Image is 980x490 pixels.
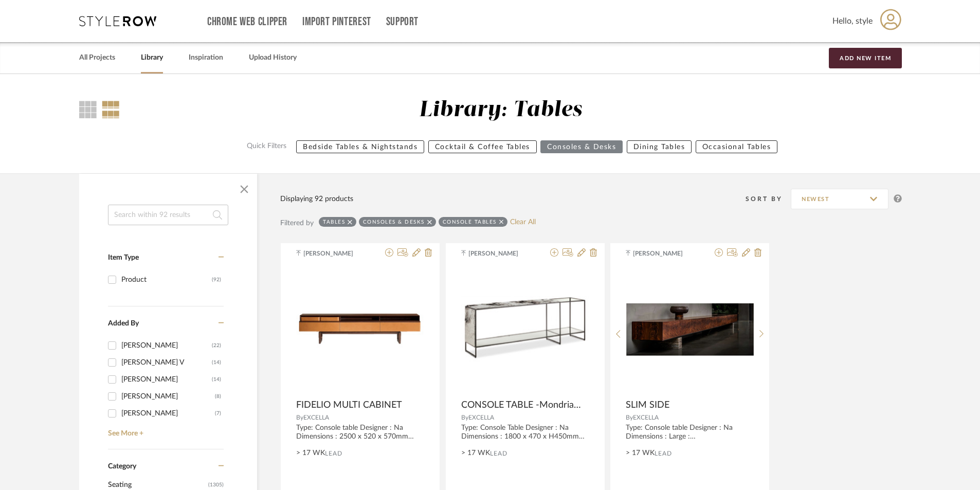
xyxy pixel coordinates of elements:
[655,450,672,457] span: Lead
[302,17,371,26] a: Import Pinterest
[832,15,873,27] span: Hello, style
[249,51,297,65] a: Upload History
[419,97,582,123] div: Library: Tables
[626,414,633,421] span: By
[626,448,655,459] span: > 17 WK
[79,51,115,65] a: All Projects
[510,218,536,227] a: Clear All
[141,51,163,65] a: Library
[627,140,692,153] button: Dining Tables
[108,254,139,261] span: Item Type
[212,337,221,354] div: (22)
[461,424,589,441] div: Type: Console Table Designer : Na Dimensions : 1800 x 470 x H450mm Material & Finish : Na Product...
[443,219,497,225] div: Console Tables
[303,249,368,258] span: [PERSON_NAME]
[280,217,314,229] div: Filtered by
[121,271,212,288] div: Product
[121,354,212,371] div: [PERSON_NAME] V
[234,179,255,199] button: Close
[108,462,136,471] span: Category
[189,51,223,65] a: Inspiration
[461,414,468,421] span: By
[296,424,424,441] div: Type: Console table Designer : Na Dimensions : 2500 x 520 x 570mm Material & Finish : Na Product ...
[296,265,424,394] div: 0
[696,140,778,153] button: Occasional Tables
[829,48,902,68] button: Add New Item
[468,414,494,421] span: EXCELLA
[626,424,754,441] div: Type: Console table Designer : Na Dimensions : Large : W4500xD450xH850mm Medium : L 3600 x W500 x...
[215,405,221,422] div: (7)
[212,271,221,288] div: (92)
[490,450,507,457] span: Lead
[323,219,345,225] div: Tables
[461,296,589,363] img: CONSOLE TABLE -Mondrian collection
[633,249,698,258] span: [PERSON_NAME]
[121,405,215,422] div: [PERSON_NAME]
[386,17,419,26] a: Support
[363,219,425,225] div: Consoles & Desks
[746,194,791,204] div: Sort By
[296,414,303,421] span: By
[428,140,537,153] button: Cocktail & Coffee Tables
[296,311,424,349] img: FIDELIO MULTI CABINET
[540,140,623,153] button: Consoles & Desks
[108,320,139,327] span: Added By
[207,17,287,26] a: Chrome Web Clipper
[121,371,212,388] div: [PERSON_NAME]
[105,422,224,438] a: See More +
[461,265,589,394] div: 0
[121,337,212,354] div: [PERSON_NAME]
[461,448,490,459] span: > 17 WK
[325,450,342,457] span: Lead
[303,414,329,421] span: EXCELLA
[280,193,353,205] div: Displaying 92 products
[212,354,221,371] div: (14)
[626,265,754,394] div: 0
[215,388,221,405] div: (8)
[108,205,228,225] input: Search within 92 results
[212,371,221,388] div: (14)
[296,448,325,459] span: > 17 WK
[633,414,659,421] span: EXCELLA
[468,249,533,258] span: [PERSON_NAME]
[296,400,402,411] span: FIDELIO MULTI CABINET
[461,400,585,411] span: CONSOLE TABLE -Mondrian collection
[121,388,215,405] div: [PERSON_NAME]
[626,303,754,356] img: SLIM SIDE
[241,140,293,153] label: Quick Filters
[626,400,669,411] span: SLIM SIDE
[296,140,424,153] button: Bedside Tables & Nightstands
